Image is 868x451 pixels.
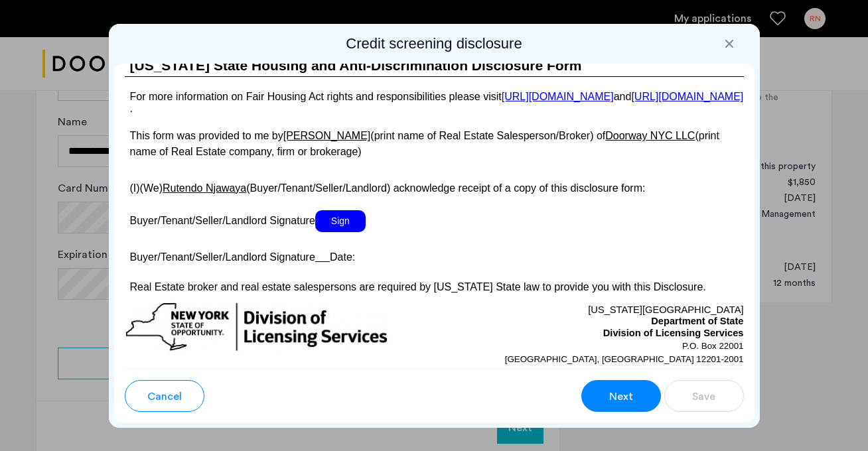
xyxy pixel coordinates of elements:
[163,182,246,194] u: Rutendo Njawaya
[125,91,744,114] p: For more information on Fair Housing Act rights and responsibilities please visit and .
[130,215,315,226] span: Buyer/Tenant/Seller/Landlord Signature
[147,389,182,405] span: Cancel
[125,279,744,295] p: Real Estate broker and real estate salespersons are required by [US_STATE] State law to provide y...
[692,389,715,405] span: Save
[605,130,695,141] u: Doorway NYC LLC
[125,246,744,265] p: Buyer/Tenant/Seller/Landlord Signature Date:
[283,130,371,141] u: [PERSON_NAME]
[664,380,744,412] button: button
[125,380,204,412] button: button
[125,128,744,160] p: This form was provided to me by (print name of Real Estate Salesperson/Broker) of (print name of ...
[434,328,744,340] p: Division of Licensing Services
[434,340,744,353] p: P.O. Box 22001
[609,389,633,405] span: Next
[434,302,744,316] p: [US_STATE][GEOGRAPHIC_DATA]
[315,210,366,232] span: Sign
[125,302,389,353] img: new-york-logo.png
[434,353,744,366] p: [GEOGRAPHIC_DATA], [GEOGRAPHIC_DATA] 12201-2001
[434,316,744,328] p: Department of State
[434,366,744,379] p: Customer Service: [PHONE_NUMBER]
[502,91,614,102] a: [URL][DOMAIN_NAME]
[581,380,661,412] button: button
[631,91,743,102] a: [URL][DOMAIN_NAME]
[114,34,755,53] h2: Credit screening disclosure
[125,55,744,77] h1: [US_STATE] State Housing and Anti-Discrimination Disclosure Form
[125,174,744,196] p: (I)(We) (Buyer/Tenant/Seller/Landlord) acknowledge receipt of a copy of this disclosure form:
